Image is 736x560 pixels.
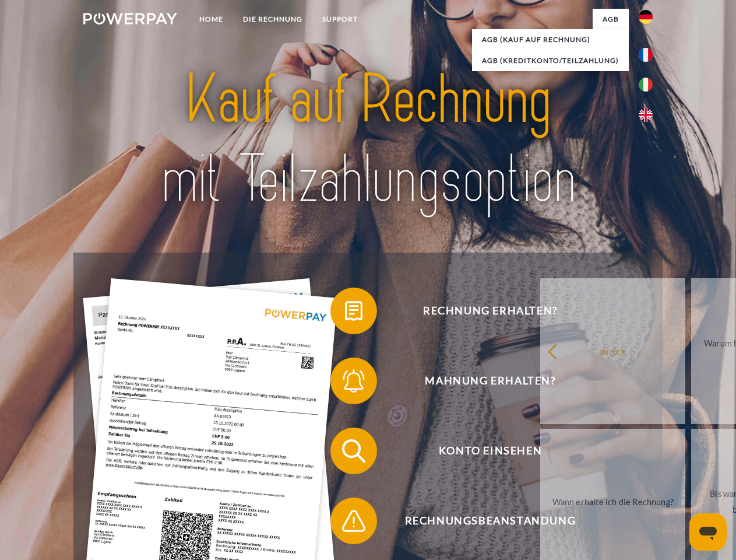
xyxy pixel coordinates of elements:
[347,358,633,404] span: Mahnung erhalten?
[472,29,629,50] a: AGB (Kauf auf Rechnung)
[111,56,625,223] img: title-powerpay_de.svg
[547,494,678,509] div: Wann erhalte ich die Rechnung?
[347,288,633,334] span: Rechnung erhalten?
[639,10,653,24] img: de
[189,9,233,30] a: Home
[339,506,368,535] img: qb_warning.svg
[330,428,633,474] button: Konto einsehen
[593,9,629,30] a: agb
[639,108,653,122] img: en
[83,13,177,24] img: logo-powerpay-white.svg
[233,9,312,30] a: DIE RECHNUNG
[639,78,653,92] img: it
[330,288,633,334] button: Rechnung erhalten?
[347,498,633,544] span: Rechnungsbeanstandung
[347,428,633,474] span: Konto einsehen
[339,296,368,325] img: qb_bill.svg
[689,513,727,551] iframe: Schaltfläche zum Öffnen des Messaging-Fensters
[330,358,633,404] button: Mahnung erhalten?
[547,343,678,359] div: zurück
[639,48,653,62] img: fr
[339,436,368,466] img: qb_search.svg
[472,50,629,71] a: AGB (Kreditkonto/Teilzahlung)
[312,9,368,30] a: SUPPORT
[339,366,368,395] img: qb_bell.svg
[330,498,633,544] button: Rechnungsbeanstandung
